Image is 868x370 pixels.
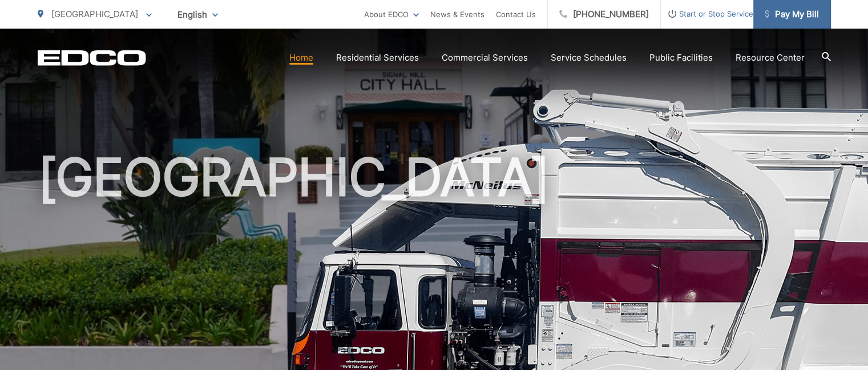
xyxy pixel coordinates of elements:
[736,51,805,65] a: Resource Center
[649,51,713,65] a: Public Facilities
[364,7,419,21] a: About EDCO
[442,51,528,65] a: Commercial Services
[169,5,227,25] span: English
[765,7,819,21] span: Pay My Bill
[551,51,627,65] a: Service Schedules
[51,9,138,19] span: [GEOGRAPHIC_DATA]
[430,7,485,21] a: News & Events
[289,51,313,65] a: Home
[496,7,536,21] a: Contact Us
[38,50,146,66] a: EDCD logo. Return to the homepage.
[336,51,419,65] a: Residential Services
